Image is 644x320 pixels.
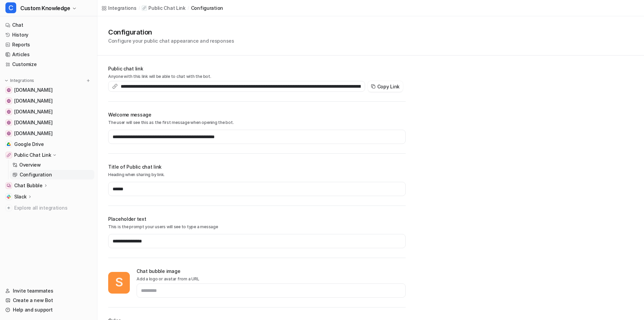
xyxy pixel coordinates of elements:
a: History [3,30,94,40]
img: menu_add.svg [86,78,91,83]
span: Explore all integrations [14,202,92,213]
img: explore all integrations [5,205,12,211]
p: Add a logo or avatar from a URL [137,276,406,282]
span: / [188,5,189,11]
span: [DOMAIN_NAME] [14,98,52,104]
p: Anyone with this link will be able to chat with the bot. [108,73,406,80]
img: app.elev.io [7,131,11,135]
h2: Chat bubble image [137,268,406,275]
p: Heading when sharing by link. [108,172,406,178]
a: teamassurance.elevio.help[DOMAIN_NAME] [3,118,94,127]
h2: Welcome message [108,111,406,118]
img: Google Drive [7,142,11,146]
img: expand menu [4,78,9,83]
img: blog.teamassurance.com [7,88,11,92]
span: [DOMAIN_NAME] [14,130,52,137]
a: Articles [3,50,94,59]
div: Integrations [108,4,137,12]
span: Google Drive [14,141,44,148]
a: Customize [3,60,94,69]
span: / [139,5,140,11]
h2: Public chat link [108,65,406,72]
a: configuration [191,4,223,12]
p: The user will see this as the first message when opening the bot. [108,120,406,126]
p: Public Chat Link [14,152,51,158]
button: Integrations [3,77,36,84]
p: Configuration [20,171,52,178]
h2: Title of Public chat link [108,163,406,170]
img: teamassurance.com [7,99,11,103]
a: Public Chat Link [142,5,186,12]
img: learn.teamassurance.com [7,110,11,114]
button: Copy Link [368,81,403,92]
h2: Placeholder text [108,215,406,222]
a: Create a new Bot [3,296,94,305]
span: Custom Knowledge [20,3,70,13]
p: Configure your public chat appearance and responses [108,37,234,44]
a: Invite teammates [3,286,94,296]
a: Overview [10,160,94,170]
span: [DOMAIN_NAME] [14,119,52,126]
p: Overview [19,162,41,168]
a: Help and support [3,305,94,315]
span: [DOMAIN_NAME] [14,108,52,115]
h1: Configuration [108,27,234,37]
p: Integrations [10,78,34,83]
a: Chat [3,20,94,30]
span: S [108,272,130,294]
a: Reports [3,40,94,49]
img: Public Chat Link [7,153,11,157]
span: [DOMAIN_NAME] [14,87,52,93]
p: Slack [14,193,27,200]
a: blog.teamassurance.com[DOMAIN_NAME] [3,85,94,95]
a: Google DriveGoogle Drive [3,140,94,149]
span: C [5,2,16,13]
a: Explore all integrations [3,203,94,213]
a: Configuration [10,170,94,179]
img: Slack [7,195,11,199]
img: Chat Bubble [7,184,11,188]
p: Chat Bubble [14,182,43,189]
p: Public Chat Link [148,5,186,12]
a: app.elev.io[DOMAIN_NAME] [3,129,94,138]
a: teamassurance.com[DOMAIN_NAME] [3,96,94,106]
p: This is the prompt your users will see to type a message [108,224,406,230]
a: learn.teamassurance.com[DOMAIN_NAME] [3,107,94,116]
a: Integrations [101,4,137,12]
img: teamassurance.elevio.help [7,121,11,125]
